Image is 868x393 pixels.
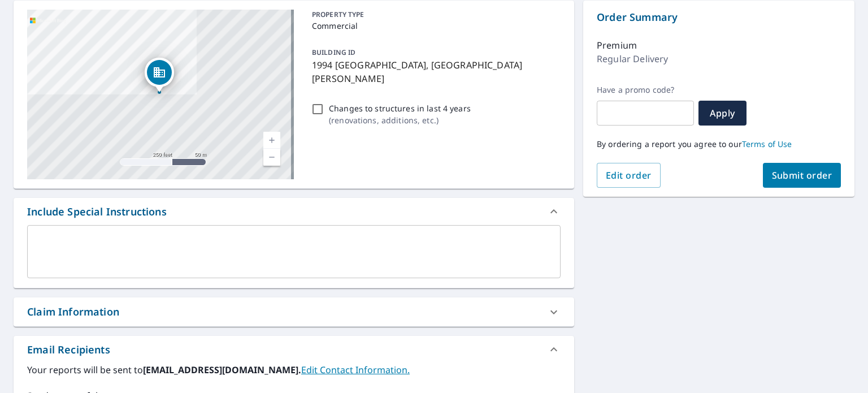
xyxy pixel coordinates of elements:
p: By ordering a report you agree to our [597,139,841,149]
label: Your reports will be sent to [27,363,561,377]
p: PROPERTY TYPE [312,10,556,20]
div: Dropped pin, building 1, Commercial property, 1994 Saint Clair Ave Saint Paul, MN 55105 [145,58,174,93]
div: Include Special Instructions [14,198,574,225]
span: Edit order [606,169,652,182]
p: ( renovations, additions, etc. ) [329,114,471,126]
p: Regular Delivery [597,52,668,66]
a: Current Level 17, Zoom In [263,132,280,149]
div: Email Recipients [14,336,574,363]
label: Have a promo code? [597,85,694,95]
button: Edit order [597,163,661,188]
p: Premium [597,38,637,52]
span: Submit order [772,169,832,182]
p: Order Summary [597,10,841,25]
a: Current Level 17, Zoom Out [263,149,280,166]
div: Email Recipients [27,342,110,357]
div: Claim Information [27,304,119,319]
p: 1994 [GEOGRAPHIC_DATA], [GEOGRAPHIC_DATA][PERSON_NAME] [312,58,556,85]
a: EditContactInfo [301,364,410,376]
button: Apply [698,101,747,126]
button: Submit order [763,163,841,188]
b: [EMAIL_ADDRESS][DOMAIN_NAME]. [143,364,301,376]
div: Claim Information [14,297,574,326]
span: Apply [708,107,737,119]
p: Commercial [312,20,556,32]
p: BUILDING ID [312,47,355,57]
a: Terms of Use [742,139,792,149]
p: Changes to structures in last 4 years [329,102,471,114]
div: Include Special Instructions [27,204,167,219]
